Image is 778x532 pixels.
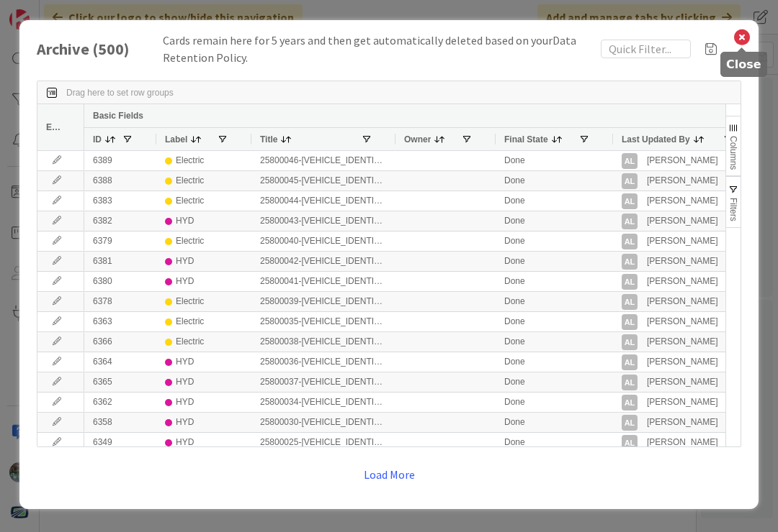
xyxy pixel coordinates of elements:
[84,191,156,211] div: 6383
[496,393,613,412] div: Done
[622,134,690,145] span: Last Updated By
[496,151,613,170] div: Done
[93,111,143,121] span: Basic Fields
[496,372,613,392] div: Done
[496,292,613,311] div: Done
[647,393,718,411] div: [PERSON_NAME]
[251,393,395,412] div: 25800034-[VEHICLE_IDENTIFICATION_NUMBER]
[176,313,204,331] div: Electric
[84,352,156,372] div: 6364
[163,32,601,66] div: Cards remain here for 5 years and then get automatically deleted based on your .
[622,153,638,169] div: AL
[622,274,638,290] div: AL
[251,433,395,452] div: 25800025-[VEHICLE_IDENTIFICATION_NUMBER]
[496,352,613,372] div: Done
[622,254,638,270] div: AL
[622,395,638,411] div: AL
[647,192,718,210] div: [PERSON_NAME]
[251,171,395,191] div: 25800045-[VEHICLE_IDENTIFICATION_NUMBER]
[176,232,204,250] div: Electric
[251,272,395,291] div: 25800041-[VEHICLE_IDENTIFICATION_NUMBER]
[176,393,194,411] div: HYD
[165,134,187,145] span: Label
[84,292,156,311] div: 6378
[622,375,638,390] div: AL
[84,433,156,452] div: 6349
[622,173,638,189] div: AL
[176,434,194,451] div: HYD
[496,252,613,271] div: Done
[647,172,718,190] div: [PERSON_NAME]
[84,171,156,191] div: 6388
[176,353,194,371] div: HYD
[622,234,638,249] div: AL
[622,314,638,330] div: AL
[84,252,156,271] div: 6381
[176,172,204,190] div: Electric
[66,88,174,98] div: Row Groups
[728,198,738,221] span: Filters
[251,372,395,392] div: 25800037-[VEHICLE_IDENTIFICATION_NUMBER]
[84,211,156,231] div: 6382
[84,231,156,251] div: 6379
[601,40,691,58] input: Quick Filter...
[176,373,194,391] div: HYD
[251,312,395,331] div: 25800035-[VEHICLE_IDENTIFICATION_NUMBER]
[176,252,194,270] div: HYD
[176,212,194,230] div: HYD
[354,462,424,487] button: Load More
[647,272,718,290] div: [PERSON_NAME]
[251,231,395,251] div: 25800040-[VEHICLE_IDENTIFICATION_NUMBER]
[622,193,638,209] div: AL
[37,40,163,58] h1: Archive ( 500 )
[622,415,638,431] div: AL
[647,413,718,431] div: [PERSON_NAME]
[84,413,156,432] div: 6358
[84,272,156,291] div: 6380
[647,333,718,351] div: [PERSON_NAME]
[84,332,156,352] div: 6366
[176,413,194,431] div: HYD
[176,293,204,311] div: Electric
[251,191,395,211] div: 25800044-[VEHICLE_IDENTIFICATION_NUMBER]
[728,136,738,170] span: Columns
[251,151,395,170] div: 25800046-[VEHICLE_IDENTIFICATION_NUMBER]
[647,373,718,391] div: [PERSON_NAME]
[622,354,638,370] div: AL
[251,211,395,231] div: 25800043-[VEHICLE_IDENTIFICATION_NUMBER]
[647,313,718,331] div: [PERSON_NAME]
[260,134,277,145] span: Title
[647,353,718,371] div: [PERSON_NAME]
[647,152,718,170] div: [PERSON_NAME]
[647,232,718,250] div: [PERSON_NAME]
[251,413,395,432] div: 25800030-[VEHICLE_IDENTIFICATION_NUMBER]
[647,434,718,451] div: [PERSON_NAME]
[84,312,156,331] div: 6363
[504,134,548,145] span: Final State
[404,134,431,145] span: Owner
[84,372,156,392] div: 6365
[46,122,61,132] span: Edit
[93,134,102,145] span: ID
[647,252,718,270] div: [PERSON_NAME]
[622,294,638,310] div: AL
[496,332,613,352] div: Done
[622,334,638,350] div: AL
[647,212,718,230] div: [PERSON_NAME]
[251,352,395,372] div: 25800036-[VEHICLE_IDENTIFICATION_NUMBER]
[176,152,204,170] div: Electric
[496,231,613,251] div: Done
[66,88,174,98] span: Drag here to set row groups
[496,191,613,211] div: Done
[496,211,613,231] div: Done
[496,272,613,291] div: Done
[496,171,613,191] div: Done
[176,192,204,210] div: Electric
[496,433,613,452] div: Done
[622,435,638,451] div: AL
[496,413,613,432] div: Done
[176,333,204,351] div: Electric
[84,393,156,412] div: 6362
[84,151,156,170] div: 6389
[496,312,613,331] div: Done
